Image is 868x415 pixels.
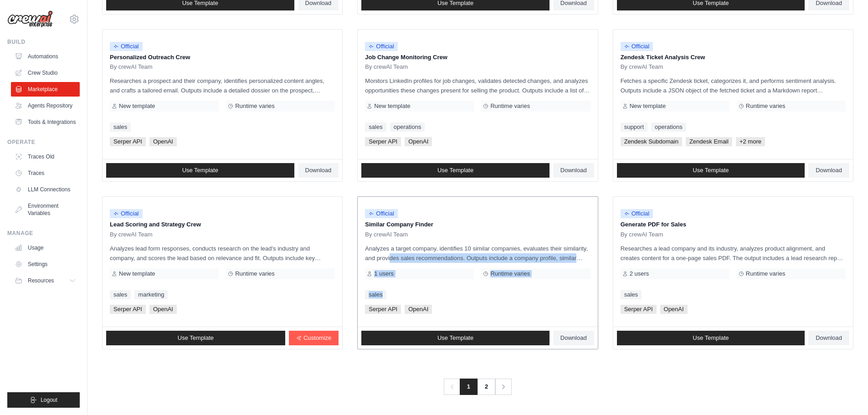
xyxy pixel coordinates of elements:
[303,334,331,342] span: Customize
[617,331,805,345] a: Use Template
[560,334,587,342] span: Download
[106,163,294,178] a: Use Template
[149,137,177,146] span: OpenAI
[11,149,80,164] a: Traces Old
[235,102,275,110] span: Runtime varies
[621,137,682,146] span: Zendesk Subdomain
[110,305,146,314] span: Serper API
[686,137,732,146] span: Zendesk Email
[365,123,386,132] a: sales
[621,290,642,299] a: sales
[365,290,386,299] a: sales
[361,163,550,178] a: Use Template
[553,163,594,178] a: Download
[11,166,80,180] a: Traces
[437,334,473,342] span: Use Template
[28,277,54,284] span: Resources
[736,137,765,146] span: +2 more
[490,102,530,110] span: Runtime varies
[437,167,473,174] span: Use Template
[621,76,846,95] p: Fetches a specific Zendesk ticket, categorizes it, and performs sentiment analysis. Outputs inclu...
[110,244,335,263] p: Analyzes lead form responses, conducts research on the lead's industry and company, and scores th...
[41,396,57,404] span: Logout
[746,102,786,110] span: Runtime varies
[289,331,339,345] a: Customize
[119,102,155,110] span: New template
[746,270,786,277] span: Runtime varies
[11,257,80,272] a: Settings
[693,334,729,342] span: Use Template
[405,305,432,314] span: OpenAI
[444,379,512,395] nav: Pagination
[110,209,143,218] span: Official
[11,115,80,129] a: Tools & Integrations
[365,244,590,263] p: Analyzes a target company, identifies 10 similar companies, evaluates their similarity, and provi...
[390,123,425,132] a: operations
[816,167,842,174] span: Download
[11,49,80,64] a: Automations
[621,209,653,218] span: Official
[305,167,332,174] span: Download
[808,331,849,345] a: Download
[621,63,663,71] span: By crewAI Team
[235,270,275,277] span: Runtime varies
[11,66,80,80] a: Crew Studio
[7,392,80,408] button: Logout
[11,82,80,97] a: Marketplace
[178,334,214,342] span: Use Template
[110,123,131,132] a: sales
[651,123,686,132] a: operations
[110,220,335,229] p: Lead Scoring and Strategy Crew
[621,244,846,263] p: Researches a lead company and its industry, analyzes product alignment, and creates content for a...
[365,76,590,95] p: Monitors LinkedIn profiles for job changes, validates detected changes, and analyzes opportunitie...
[7,10,53,28] img: Logo
[110,53,335,62] p: Personalized Outreach Crew
[11,241,80,255] a: Usage
[110,76,335,95] p: Researches a prospect and their company, identifies personalized content angles, and crafts a tai...
[808,163,849,178] a: Download
[365,42,398,51] span: Official
[7,138,80,146] div: Operate
[660,305,688,314] span: OpenAI
[110,42,143,51] span: Official
[693,167,729,174] span: Use Template
[298,163,339,178] a: Download
[477,379,495,395] a: 2
[621,123,647,132] a: support
[621,305,657,314] span: Serper API
[106,331,285,345] a: Use Template
[460,379,478,395] span: 1
[11,98,80,113] a: Agents Repository
[119,270,155,277] span: New template
[110,63,153,71] span: By crewAI Team
[365,137,401,146] span: Serper API
[621,220,846,229] p: Generate PDF for Sales
[621,42,653,51] span: Official
[365,63,408,71] span: By crewAI Team
[134,290,168,299] a: marketing
[816,334,842,342] span: Download
[365,220,590,229] p: Similar Company Finder
[621,231,663,238] span: By crewAI Team
[490,270,530,277] span: Runtime varies
[365,209,398,218] span: Official
[7,230,80,237] div: Manage
[149,305,177,314] span: OpenAI
[110,231,153,238] span: By crewAI Team
[621,53,846,62] p: Zendesk Ticket Analysis Crew
[11,182,80,197] a: LLM Connections
[630,270,649,277] span: 2 users
[11,273,80,288] button: Resources
[365,305,401,314] span: Serper API
[110,137,146,146] span: Serper API
[361,331,550,345] a: Use Template
[374,102,410,110] span: New template
[553,331,594,345] a: Download
[560,167,587,174] span: Download
[617,163,805,178] a: Use Template
[110,290,131,299] a: sales
[365,53,590,62] p: Job Change Monitoring Crew
[7,38,80,46] div: Build
[11,199,80,220] a: Environment Variables
[374,270,394,277] span: 1 users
